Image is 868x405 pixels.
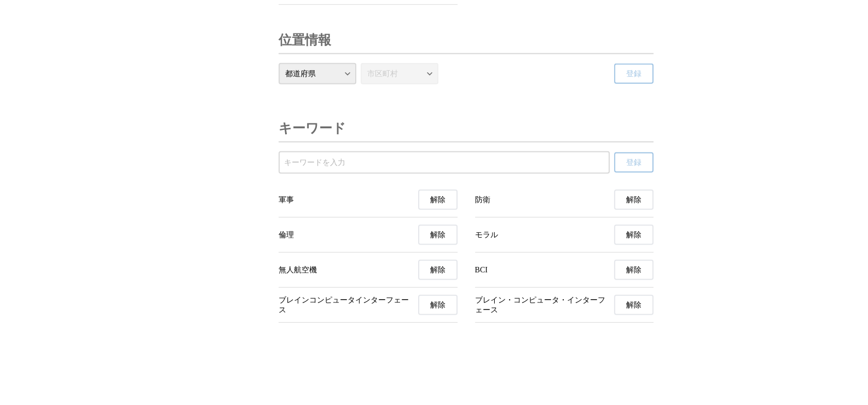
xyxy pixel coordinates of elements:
[284,157,604,169] input: 受信するキーワードを登録する
[626,300,641,310] span: 解除
[626,69,641,79] span: 登録
[430,265,445,275] span: 解除
[430,300,445,310] span: 解除
[614,260,653,280] button: BCIの受信を解除
[418,295,458,315] button: ブレインコンピュータインターフェースの受信を解除
[279,115,346,141] h3: キーワード
[279,265,317,275] span: 無人航空機
[430,230,445,240] span: 解除
[279,27,331,53] h3: 位置情報
[475,195,490,205] span: 防衛
[418,225,458,245] button: 倫理の受信を解除
[418,190,458,210] button: 軍事の受信を解除
[279,195,294,205] span: 軍事
[430,195,445,205] span: 解除
[361,63,438,84] select: 市区町村
[279,230,294,240] span: 倫理
[626,195,641,205] span: 解除
[475,295,610,315] span: ブレイン・コンピュータ・インターフェース
[279,63,356,84] select: 都道府県
[279,295,414,315] span: ブレインコンピュータインターフェース
[614,64,653,84] button: 登録
[614,152,653,173] button: 登録
[614,190,653,210] button: 防衛の受信を解除
[626,265,641,275] span: 解除
[475,266,488,275] span: BCI
[626,158,641,168] span: 登録
[475,230,498,240] span: モラル
[418,260,458,280] button: 無人航空機の受信を解除
[614,295,653,315] button: ブレイン・コンピュータ・インターフェースの受信を解除
[614,225,653,245] button: モラルの受信を解除
[626,230,641,240] span: 解除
